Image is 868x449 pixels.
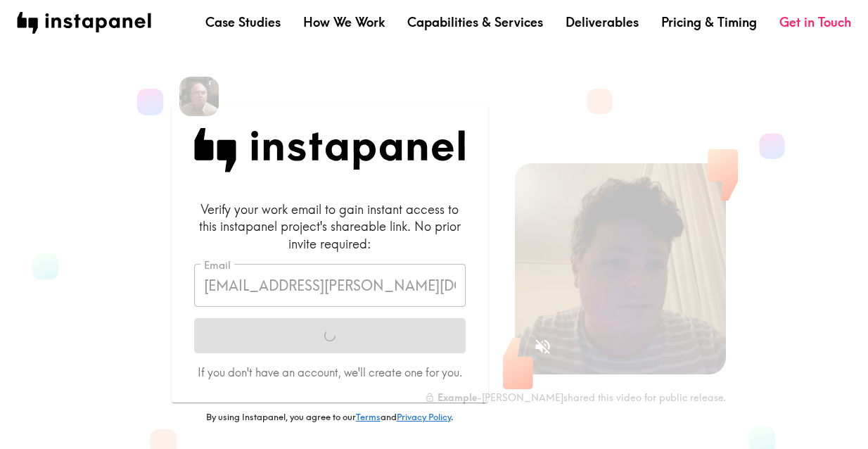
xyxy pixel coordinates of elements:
[303,13,385,31] a: How We Work
[566,13,639,31] a: Deliverables
[438,391,477,404] b: Example
[528,331,558,362] button: Sound is off
[204,258,231,273] label: Email
[205,13,281,31] a: Case Studies
[194,365,466,380] p: If you don't have an account, we'll create one for you.
[407,13,543,31] a: Capabilities & Services
[661,13,757,31] a: Pricing & Timing
[17,12,151,34] img: instapanel
[779,13,851,31] a: Get in Touch
[194,128,466,172] img: Instapanel
[194,201,466,253] div: Verify your work email to gain instant access to this instapanel project's shareable link. No pri...
[172,411,488,424] p: By using Instapanel, you agree to our and .
[179,77,219,116] img: Robert
[397,411,451,422] a: Privacy Policy
[356,411,381,422] a: Terms
[425,391,726,404] div: - [PERSON_NAME] shared this video for public release.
